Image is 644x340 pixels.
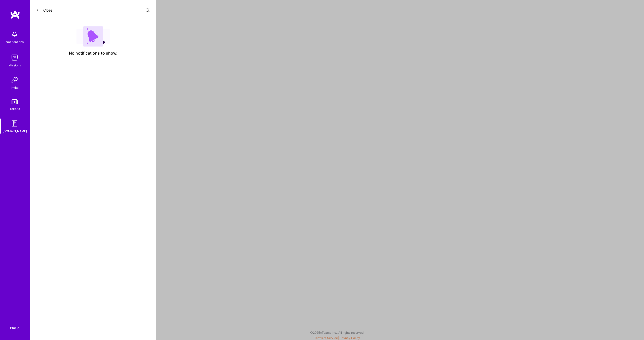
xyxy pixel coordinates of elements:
[10,10,20,19] img: logo
[12,99,18,104] img: tokens
[9,63,21,68] div: Missions
[10,75,20,85] img: Invite
[10,118,20,129] img: guide book
[36,6,52,14] button: Close
[69,51,117,56] span: No notifications to show.
[3,129,27,134] div: [DOMAIN_NAME]
[10,29,20,39] img: bell
[10,325,19,330] div: Profile
[76,26,110,47] img: empty
[11,85,19,90] div: Invite
[6,39,24,45] div: Notifications
[10,53,20,63] img: teamwork
[10,106,20,111] div: Tokens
